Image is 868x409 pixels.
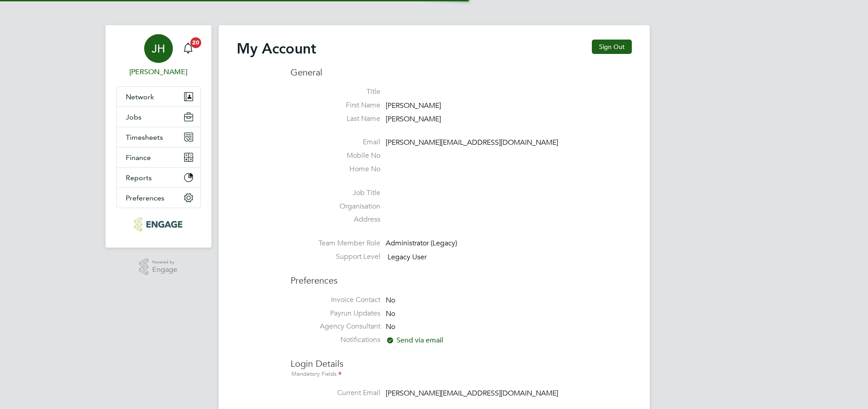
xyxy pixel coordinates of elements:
label: Current Email [291,388,380,398]
label: Agency Consultant [291,322,380,331]
h3: General [291,67,632,78]
label: First Name [291,101,380,110]
span: Preferences [126,194,164,202]
span: Jobs [126,113,141,121]
span: 20 [190,37,201,48]
button: Network [117,87,200,107]
button: Timesheets [117,127,200,147]
button: Jobs [117,107,200,127]
label: Address [291,215,380,224]
div: Administrator (Legacy) [386,239,471,248]
label: Job Title [291,188,380,198]
label: Invoice Contact [291,295,380,305]
label: Support Level [291,252,380,262]
span: Network [126,93,154,101]
span: [PERSON_NAME][EMAIL_ADDRESS][DOMAIN_NAME] [386,389,558,398]
label: Team Member Role [291,239,380,248]
a: JH[PERSON_NAME] [116,34,201,77]
button: Finance [117,147,200,167]
a: Powered byEngage [139,258,177,276]
a: Go to home page [116,217,201,231]
img: pcrnet-logo-retina.png [134,217,182,231]
h3: Preferences [291,266,632,286]
span: No [386,323,395,332]
span: Legacy User [388,253,427,262]
label: Email [291,138,380,147]
h3: Login Details [291,349,632,379]
label: Mobile No [291,151,380,160]
span: [PERSON_NAME] [386,115,441,124]
span: [PERSON_NAME][EMAIL_ADDRESS][DOMAIN_NAME] [386,138,558,147]
span: Powered by [152,258,177,266]
label: Title [291,87,380,97]
span: Timesheets [126,133,163,142]
button: Preferences [117,188,200,208]
span: No [386,296,395,305]
span: Engage [152,266,177,274]
div: Mandatory Fields [291,369,632,379]
label: Organisation [291,202,380,211]
nav: Main navigation [106,25,211,248]
a: 20 [179,34,197,63]
h2: My Account [237,40,316,58]
label: Notifications [291,335,380,345]
button: Sign Out [592,40,632,54]
span: No [386,309,395,318]
span: [PERSON_NAME] [386,101,441,110]
label: Home No [291,164,380,174]
span: Reports [126,173,152,182]
span: JH [152,43,165,54]
label: Last Name [291,114,380,124]
span: Jess Hogan [116,67,201,77]
span: Send via email [386,336,443,345]
span: Finance [126,153,151,162]
button: Reports [117,168,200,187]
label: Payrun Updates [291,309,380,318]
